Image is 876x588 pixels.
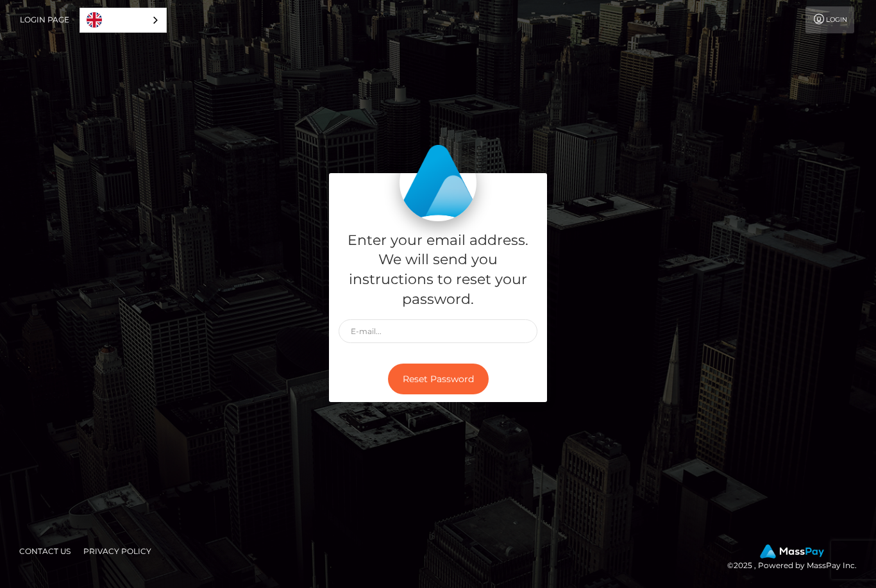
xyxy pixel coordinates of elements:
aside: Language selected: English [80,8,167,33]
h5: Enter your email address. We will send you instructions to reset your password. [339,231,537,310]
input: E-mail... [339,319,537,343]
button: Reset Password [388,364,489,395]
a: English [80,8,166,32]
img: MassPay Login [400,144,476,221]
a: Login [805,6,854,33]
a: Privacy Policy [78,541,156,561]
img: MassPay [760,544,824,559]
a: Contact Us [14,541,76,561]
div: Language [80,8,167,33]
a: Login Page [20,6,69,33]
div: © 2025 , Powered by MassPay Inc. [727,544,866,573]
